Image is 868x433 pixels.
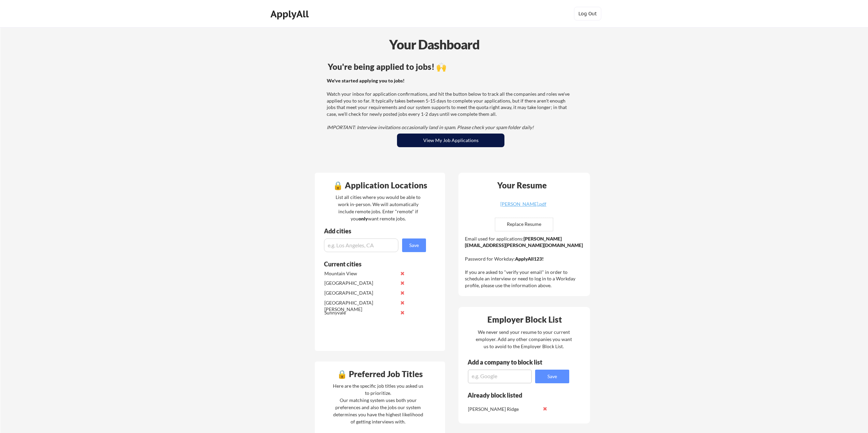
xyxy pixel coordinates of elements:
[324,299,396,313] div: [GEOGRAPHIC_DATA][PERSON_NAME]
[402,238,426,252] button: Save
[317,370,443,378] div: 🔒 Preferred Job Titles
[324,290,396,296] div: [GEOGRAPHIC_DATA]
[328,63,574,71] div: You're being applied to jobs! 🙌
[488,181,556,189] div: Your Resume
[468,392,560,398] div: Already block listed
[468,359,553,365] div: Add a company to block list
[331,382,425,425] div: Here are the specific job titles you asked us to prioritize. Our matching system uses both your p...
[324,280,396,287] div: [GEOGRAPHIC_DATA]
[397,134,504,147] button: View My Job Applications
[327,124,534,130] em: IMPORTANT: Interview invitations occasionally land in spam. Please check your spam folder daily!
[331,194,425,222] div: List all cities where you would be able to work in-person. We will automatically include remote j...
[465,236,583,248] strong: [PERSON_NAME][EMAIL_ADDRESS][PERSON_NAME][DOMAIN_NAME]
[483,202,564,212] a: [PERSON_NAME].pdf
[270,8,311,20] div: ApplyAll
[483,202,564,206] div: [PERSON_NAME].pdf
[574,7,601,20] button: Log Out
[324,261,418,267] div: Current cities
[324,238,398,252] input: e.g. Los Angeles, CA
[465,235,585,289] div: Email used for applications: Password for Workday: If you are asked to "verify your email" in ord...
[461,315,588,324] div: Employer Block List
[535,370,569,383] button: Save
[324,228,428,234] div: Add cities
[468,406,540,413] div: [PERSON_NAME] Ridge
[324,270,396,277] div: Mountain View
[327,77,573,131] div: Watch your inbox for application confirmations, and hit the button below to track all the compani...
[327,78,404,83] strong: We've started applying you to jobs!
[324,309,396,316] div: Sunnyvale
[515,256,544,262] strong: ApplyAll123!
[358,216,368,221] strong: only
[317,181,443,189] div: 🔒 Application Locations
[475,328,572,350] div: We never send your resume to your current employer. Add any other companies you want us to avoid ...
[1,35,868,54] div: Your Dashboard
